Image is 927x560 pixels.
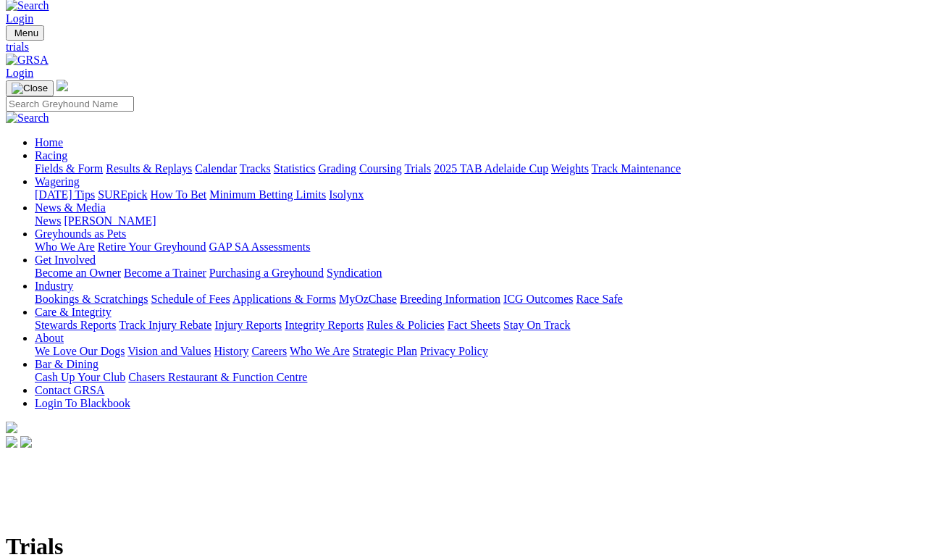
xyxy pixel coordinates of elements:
[232,293,336,305] a: Applications & Forms
[195,162,237,175] a: Calendar
[35,162,921,175] div: Racing
[35,384,104,396] a: Contact GRSA
[503,319,570,331] a: Stay On Track
[127,345,211,357] a: Vision and Values
[35,306,112,318] a: Care & Integrity
[35,371,921,384] div: Bar & Dining
[274,162,316,175] a: Statistics
[35,201,106,214] a: News & Media
[56,80,68,91] img: logo-grsa-white.png
[6,67,33,79] a: Login
[214,319,282,331] a: Injury Reports
[35,241,95,253] a: Who We Are
[214,345,248,357] a: History
[6,112,49,125] img: Search
[35,267,921,280] div: Get Involved
[151,293,230,305] a: Schedule of Fees
[35,280,73,292] a: Industry
[6,12,33,25] a: Login
[35,214,61,227] a: News
[366,319,445,331] a: Rules & Policies
[285,319,364,331] a: Integrity Reports
[128,371,307,383] a: Chasers Restaurant & Function Centre
[6,96,134,112] input: Search
[35,319,921,332] div: Care & Integrity
[339,293,397,305] a: MyOzChase
[12,83,48,94] img: Close
[35,397,130,409] a: Login To Blackbook
[209,241,311,253] a: GAP SA Assessments
[151,188,207,201] a: How To Bet
[35,254,96,266] a: Get Involved
[35,371,125,383] a: Cash Up Your Club
[353,345,417,357] a: Strategic Plan
[420,345,488,357] a: Privacy Policy
[14,28,38,38] span: Menu
[240,162,271,175] a: Tracks
[35,149,67,162] a: Racing
[124,267,206,279] a: Become a Trainer
[404,162,431,175] a: Trials
[6,25,44,41] button: Toggle navigation
[35,227,126,240] a: Greyhounds as Pets
[119,319,211,331] a: Track Injury Rebate
[327,267,382,279] a: Syndication
[35,345,921,358] div: About
[6,80,54,96] button: Toggle navigation
[35,319,116,331] a: Stewards Reports
[35,175,80,188] a: Wagering
[503,293,573,305] a: ICG Outcomes
[576,293,622,305] a: Race Safe
[6,422,17,433] img: logo-grsa-white.png
[35,188,95,201] a: [DATE] Tips
[35,188,921,201] div: Wagering
[35,293,148,305] a: Bookings & Scratchings
[64,214,156,227] a: [PERSON_NAME]
[98,241,206,253] a: Retire Your Greyhound
[35,241,921,254] div: Greyhounds as Pets
[251,345,287,357] a: Careers
[400,293,500,305] a: Breeding Information
[20,436,32,448] img: twitter.svg
[106,162,192,175] a: Results & Replays
[35,332,64,344] a: About
[35,162,103,175] a: Fields & Form
[551,162,589,175] a: Weights
[209,188,326,201] a: Minimum Betting Limits
[6,533,921,560] h1: Trials
[359,162,402,175] a: Coursing
[319,162,356,175] a: Grading
[6,54,49,67] img: GRSA
[35,293,921,306] div: Industry
[592,162,681,175] a: Track Maintenance
[329,188,364,201] a: Isolynx
[6,41,921,54] a: trials
[209,267,324,279] a: Purchasing a Greyhound
[434,162,548,175] a: 2025 TAB Adelaide Cup
[448,319,500,331] a: Fact Sheets
[35,267,121,279] a: Become an Owner
[6,436,17,448] img: facebook.svg
[35,214,921,227] div: News & Media
[98,188,147,201] a: SUREpick
[35,358,98,370] a: Bar & Dining
[35,136,63,149] a: Home
[290,345,350,357] a: Who We Are
[35,345,125,357] a: We Love Our Dogs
